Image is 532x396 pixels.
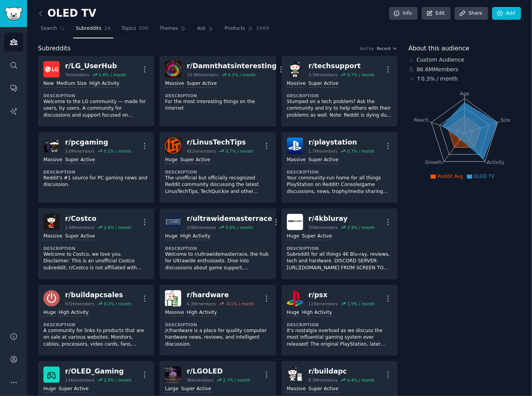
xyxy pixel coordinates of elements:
[165,98,270,112] p: For the most interesting things on the internet
[43,290,60,306] img: buildapcsales
[309,80,339,88] div: Super Active
[347,225,375,230] div: 2.9 % / month
[187,148,216,154] div: 452k members
[165,214,181,230] img: ultrawidemasterrace
[287,61,303,77] img: techsupport
[43,80,54,88] div: New
[165,327,270,348] p: /r/hardware is a place for quality computer hardware news, reviews, and intelligent discussion.
[287,327,392,348] p: It's nostalgia overload as we discuss the most influential gaming system ever released! The origi...
[347,148,375,154] div: 0.7 % / month
[139,25,149,32] span: 200
[165,61,181,77] img: Damnthatsinteresting
[187,80,217,88] div: Super Active
[222,22,272,38] a: Products1968
[99,72,126,77] div: 5.8 % / month
[43,169,149,175] dt: Description
[43,233,62,240] div: Massive
[65,72,89,77] div: 7k members
[58,309,89,317] div: High Activity
[43,367,60,383] img: OLED_Gaming
[160,285,276,356] a: hardwarer/hardware4.3Mmembers-0.1% / monthMassiveHigh ActivityDescription/r/hardware is a place f...
[160,56,276,127] a: Damnthatsinterestingr/Damnthatsinteresting19.9Mmembers0.1% / monthMassiveSuper ActiveDescriptionF...
[228,72,256,77] div: 0.1 % / month
[41,25,57,32] span: Search
[309,225,338,230] div: 104k members
[287,233,299,240] div: Huge
[165,157,177,164] div: Huge
[65,157,95,164] div: Super Active
[438,174,463,179] span: Reddit Avg
[165,138,181,154] img: LinusTechTips
[187,214,272,224] div: r/ ultrawidemasterrace
[58,386,89,393] div: Super Active
[194,22,216,38] a: Ask
[160,208,276,279] a: ultrawidemasterracer/ultrawidemasterrace238kmembers0.6% / monthHugeHigh ActivityDescriptionWelcom...
[226,225,253,230] div: 0.6 % / month
[223,377,251,383] div: 2.7 % / month
[460,91,469,96] tspan: Age
[65,225,94,230] div: 1.4M members
[38,7,96,20] h2: OLED TV
[377,46,391,51] span: Recent
[165,309,184,317] div: Massive
[414,117,429,122] tspan: Reach
[492,7,521,20] a: Add
[281,208,398,279] a: 4kblurayr/4kbluray104kmembers2.9% / monthHugeSuper ActiveDescriptionSubreddit for all things 4K B...
[165,80,184,88] div: Massive
[281,132,398,203] a: playstationr/playstation1.7Mmembers0.7% / monthMassiveSuper ActiveDescriptionYour community-run h...
[104,301,131,306] div: 0.2 % / month
[425,160,442,165] tspan: Growth
[302,309,332,317] div: High Activity
[165,246,270,251] dt: Description
[187,290,254,300] div: r/ hardware
[287,175,392,195] p: Your community-run home for all things PlayStation on Reddit! Console/game discussions, news, tro...
[309,138,375,147] div: r/ playstation
[165,386,178,393] div: Large
[104,377,131,383] div: 2.0 % / month
[38,208,154,279] a: Costcor/Costco1.4Mmembers2.6% / monthMassiveSuper ActiveDescriptionWelcome to Costco, we love you...
[197,25,206,32] span: Ask
[287,138,303,154] img: playstation
[187,301,216,306] div: 4.3M members
[225,25,245,32] span: Products
[43,98,149,119] p: Welcome to the LG community — made for users, by users. A community for discussions and support f...
[43,309,56,317] div: Huge
[389,7,418,20] a: Info
[474,174,494,179] span: OLED TV
[165,169,270,175] dt: Description
[287,80,306,88] div: Massive
[180,233,211,240] div: High Activity
[38,285,154,356] a: buildapcsalesr/buildapcsales972kmembers0.2% / monthHugeHigh ActivityDescriptionA community for li...
[408,56,521,64] div: Custom Audience
[287,367,303,383] img: buildapc
[104,148,131,154] div: 0.1 % / month
[89,80,120,88] div: High Activity
[65,377,94,383] div: 134k members
[165,175,270,195] p: The unofficial but officially recognized Reddit community discussing the latest LinusTechTips, Te...
[309,61,375,71] div: r/ techsupport
[408,44,469,53] span: About this audience
[417,75,458,83] div: ↑ 0.3 % / month
[287,290,303,306] img: psx
[359,46,374,51] div: Sort by
[287,309,299,317] div: Huge
[165,233,177,240] div: Huge
[65,61,126,71] div: r/ LG_UserHub
[65,148,94,154] div: 3.8M members
[65,367,131,376] div: r/ OLED_Gaming
[309,301,338,306] div: 123k members
[165,93,270,98] dt: Description
[487,160,505,165] tspan: Activity
[287,93,392,98] dt: Description
[165,367,181,383] img: LGOLED
[57,80,87,88] div: Medium Size
[157,22,189,38] a: Themes
[65,290,131,300] div: r/ buildapcsales
[287,157,306,164] div: Massive
[43,251,149,272] p: Welcome to Costco, we love you. Disclaimer: This is an unofficial Costco subreddit, r/Costco is n...
[187,72,218,77] div: 19.9M members
[165,251,270,272] p: Welcome to r/ultrawidemasterrace, the hub for Ultrawide enthusiasts. Dive into discussions about ...
[309,367,375,376] div: r/ buildapc
[187,61,276,71] div: r/ Damnthatsinteresting
[104,225,131,230] div: 2.6 % / month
